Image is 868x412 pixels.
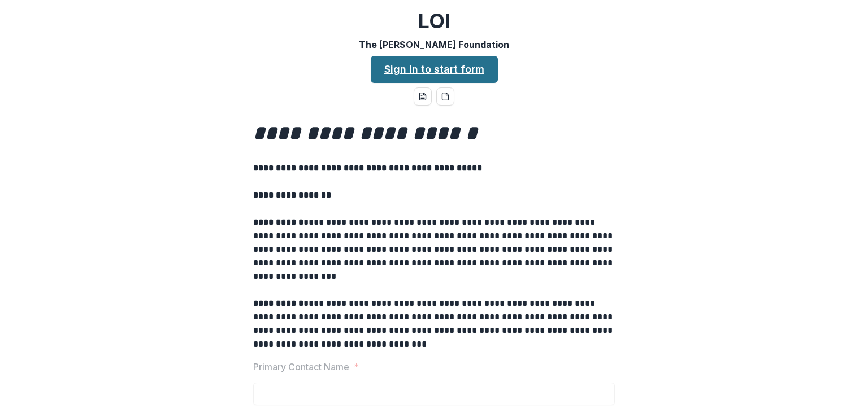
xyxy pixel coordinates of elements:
button: pdf-download [436,87,454,106]
button: word-download [414,87,432,106]
p: The [PERSON_NAME] Foundation [359,38,509,51]
a: Sign in to start form [371,56,498,83]
h2: LOI [418,9,450,33]
p: Primary Contact Name [253,360,349,374]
